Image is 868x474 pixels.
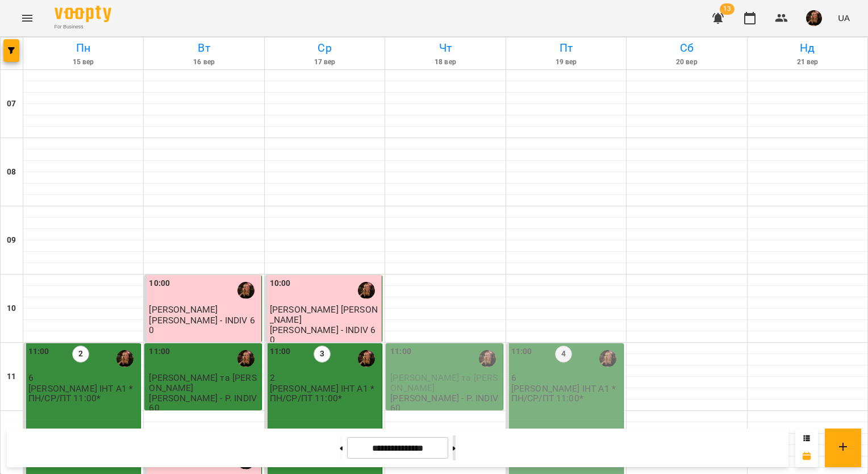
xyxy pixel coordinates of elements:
h6: 07 [7,98,16,110]
span: 13 [720,3,735,15]
img: 019b2ef03b19e642901f9fba5a5c5a68.jpg [806,10,822,26]
h6: 11 [7,371,16,383]
label: 4 [555,346,572,363]
h6: Пт [508,39,624,57]
h6: 16 вер [145,57,262,68]
h6: Ср [266,39,383,57]
h6: Нд [749,39,866,57]
h6: 21 вер [749,57,866,68]
span: [PERSON_NAME] та [PERSON_NAME] [149,372,256,393]
h6: 10 [7,302,16,315]
label: 10:00 [270,277,291,290]
label: 11:00 [511,346,532,358]
h6: 09 [7,234,16,247]
h6: Пн [25,39,141,57]
label: 11:00 [270,346,291,358]
p: 6 [511,373,621,382]
label: 2 [72,346,89,363]
label: 10:00 [149,277,170,290]
p: [PERSON_NAME] - P. INDIV 60 [149,393,258,413]
label: 3 [314,346,331,363]
p: [PERSON_NAME] - INDIV 60 [149,315,258,335]
h6: Чт [387,39,503,57]
p: [PERSON_NAME] - P. INDIV 60 [390,393,500,413]
p: 6 [28,373,138,382]
h6: Сб [628,39,745,57]
h6: 18 вер [387,57,503,68]
img: Завада Аня [116,350,133,367]
img: Завада Аня [358,350,375,367]
span: For Business [55,23,111,31]
h6: 08 [7,166,16,178]
img: Завада Аня [237,282,254,299]
p: [PERSON_NAME] ІНТ А1 *ПН/СР/ПТ 11:00* [270,384,379,404]
img: Завада Аня [599,350,616,367]
label: 11:00 [390,346,411,358]
span: UA [838,12,850,24]
h6: 17 вер [266,57,383,68]
span: [PERSON_NAME] [149,304,218,315]
label: 11:00 [28,346,49,358]
button: Menu [14,5,41,32]
p: 2 [270,373,379,382]
span: [PERSON_NAME] [PERSON_NAME] [270,304,378,325]
p: [PERSON_NAME] - INDIV 60 [270,325,379,345]
label: 11:00 [149,346,170,358]
h6: 15 вер [25,57,141,68]
button: UA [833,7,854,28]
h6: 19 вер [508,57,624,68]
h6: 20 вер [628,57,745,68]
img: Завада Аня [358,282,375,299]
img: Завада Аня [237,350,254,367]
h6: Вт [145,39,262,57]
p: [PERSON_NAME] ІНТ А1 *ПН/СР/ПТ 11:00* [511,384,621,404]
span: [PERSON_NAME] та [PERSON_NAME] [390,372,498,393]
img: Завада Аня [479,350,496,367]
p: [PERSON_NAME] ІНТ А1 *ПН/СР/ПТ 11:00* [28,384,138,404]
img: Voopty Logo [55,6,111,22]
